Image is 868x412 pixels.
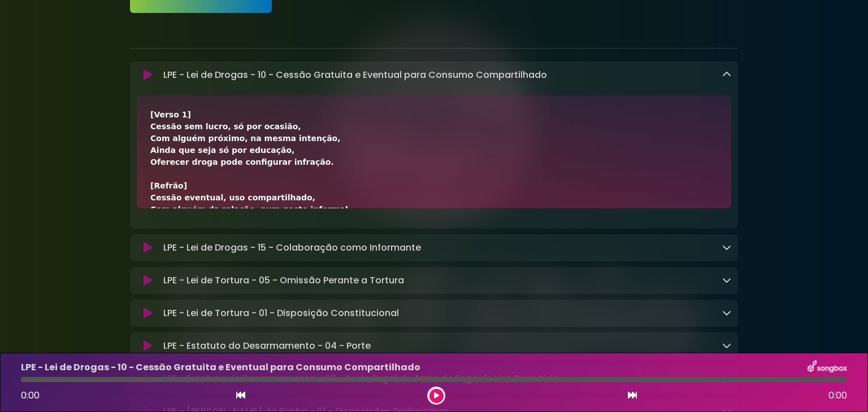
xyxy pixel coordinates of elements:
span: 0:00 [21,389,40,402]
p: LPE - Lei de Drogas - 10 - Cessão Gratuita e Eventual para Consumo Compartilhado [163,68,547,82]
p: LPE - Lei de Tortura - 05 - Omissão Perante a Tortura [163,274,404,287]
div: [Verso 1] Cessão sem lucro, só por ocasião, Com alguém próximo, na mesma intenção, Ainda que seja... [150,109,718,393]
img: songbox-logo-white.png [808,360,847,375]
p: LPE - Estatuto do Desarmamento - 04 - Porte [163,339,371,353]
span: 0:00 [828,389,847,402]
p: LPE - Lei de Drogas - 10 - Cessão Gratuita e Eventual para Consumo Compartilhado [21,361,420,374]
p: LPE - Lei de Tortura - 01 - Disposição Constitucional [163,306,399,320]
p: LPE - Lei de Drogas - 15 - Colaboração como Informante [163,241,421,255]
